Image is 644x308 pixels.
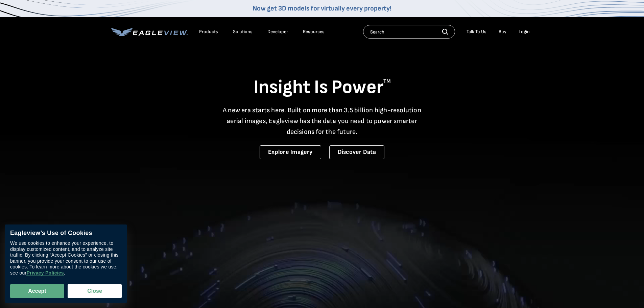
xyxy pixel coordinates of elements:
[467,29,486,35] div: Talk To Us
[68,284,122,298] button: Close
[233,29,253,35] div: Solutions
[10,284,64,298] button: Accept
[499,29,506,35] a: Buy
[519,29,530,35] div: Login
[260,145,321,159] a: Explore Imagery
[26,270,64,276] a: Privacy Policies
[219,105,426,137] p: A new era starts here. Built on more than 3.5 billion high-resolution aerial images, Eagleview ha...
[303,29,325,35] div: Resources
[267,29,288,35] a: Developer
[111,76,533,99] h1: Insight Is Power
[383,78,391,85] sup: TM
[10,240,122,276] div: We use cookies to enhance your experience, to display customized content, and to analyze site tra...
[253,4,391,13] a: Now get 3D models for virtually every property!
[329,145,384,159] a: Discover Data
[10,230,122,237] div: Eagleview’s Use of Cookies
[363,25,455,39] input: Search
[199,29,218,35] div: Products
